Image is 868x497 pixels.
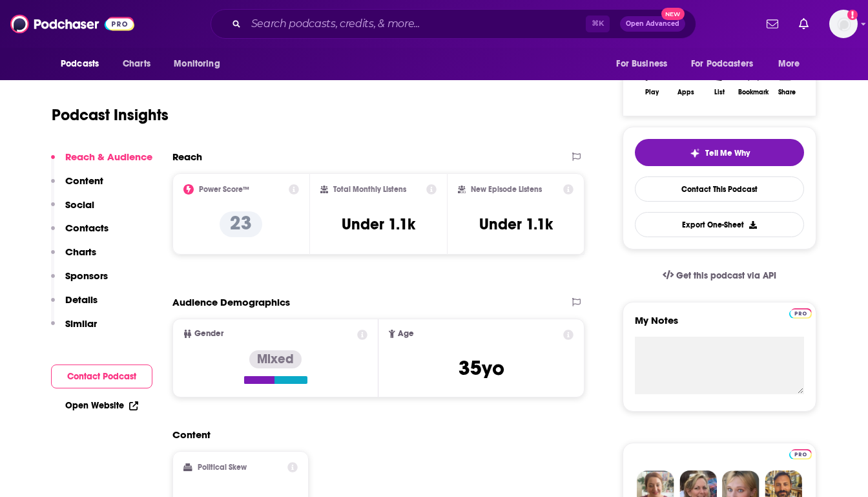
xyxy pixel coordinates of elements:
[61,55,99,73] span: Podcasts
[829,10,858,38] img: User Profile
[690,148,700,158] img: tell me why sparkle
[194,330,223,338] span: Gender
[829,10,858,38] span: Logged in as wondermedianetwork
[847,10,858,20] svg: Add a profile image
[114,52,158,76] a: Charts
[703,58,736,104] button: List
[199,185,249,194] h2: Power Score™
[172,296,290,308] h2: Audience Demographics
[123,55,150,73] span: Charts
[51,317,97,341] button: Similar
[342,215,415,234] h3: Under 1.1k
[626,21,679,27] span: Open Advanced
[65,317,97,330] p: Similar
[333,185,406,194] h2: Total Monthly Listens
[165,52,236,76] button: open menu
[789,308,812,319] img: Podchaser Pro
[51,222,108,246] button: Contacts
[770,58,804,104] button: Share
[65,293,98,306] p: Details
[676,270,776,281] span: Get this podcast via API
[65,246,96,258] p: Charts
[172,151,202,163] h2: Reach
[635,58,668,104] button: Play
[616,55,667,73] span: For Business
[459,355,504,381] span: 35 yo
[761,13,783,35] a: Show notifications dropdown
[479,215,553,234] h3: Under 1.1k
[51,293,98,317] button: Details
[794,13,814,35] a: Show notifications dropdown
[249,350,302,368] div: Mixed
[705,148,750,158] span: Tell Me Why
[635,314,804,337] label: My Notes
[246,14,586,34] input: Search podcasts, credits, & more...
[645,89,659,96] div: Play
[471,185,542,194] h2: New Episode Listens
[677,89,694,96] div: Apps
[198,463,247,472] h2: Political Skew
[738,89,769,96] div: Bookmark
[691,55,753,73] span: For Podcasters
[51,198,94,222] button: Social
[652,260,787,291] a: Get this podcast via API
[586,16,610,32] span: ⌘ K
[51,246,96,270] button: Charts
[51,270,108,293] button: Sponsors
[220,211,262,237] p: 23
[635,212,804,237] button: Export One-Sheet
[668,58,702,104] button: Apps
[661,8,685,20] span: New
[635,176,804,202] a: Contact This Podcast
[51,174,103,198] button: Content
[607,52,683,76] button: open menu
[65,174,103,187] p: Content
[683,52,772,76] button: open menu
[778,55,800,73] span: More
[52,105,169,125] h1: Podcast Insights
[65,400,138,411] a: Open Website
[65,270,108,282] p: Sponsors
[10,12,134,36] img: Podchaser - Follow, Share and Rate Podcasts
[211,9,696,39] div: Search podcasts, credits, & more...
[172,428,574,441] h2: Content
[714,89,725,96] div: List
[65,151,152,163] p: Reach & Audience
[789,447,812,460] a: Pro website
[789,449,812,460] img: Podchaser Pro
[620,16,685,32] button: Open AdvancedNew
[398,330,414,338] span: Age
[65,222,108,234] p: Contacts
[51,151,152,174] button: Reach & Audience
[52,52,116,76] button: open menu
[829,10,858,38] button: Show profile menu
[51,365,152,388] button: Contact Podcast
[789,306,812,319] a: Pro website
[736,58,770,104] button: Bookmark
[769,52,816,76] button: open menu
[65,198,94,211] p: Social
[778,89,796,96] div: Share
[174,55,220,73] span: Monitoring
[635,139,804,166] button: tell me why sparkleTell Me Why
